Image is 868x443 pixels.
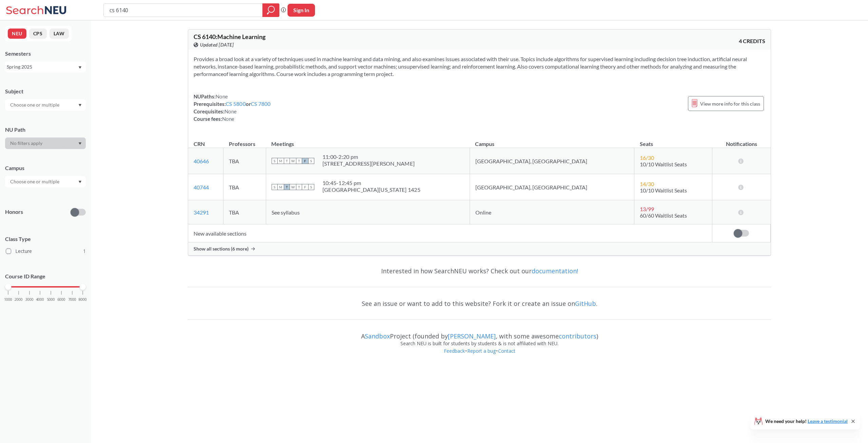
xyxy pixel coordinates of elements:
[188,326,771,340] div: A Project (founded by , with some awesome )
[188,224,712,242] td: New available sections
[302,158,308,164] span: F
[640,206,654,212] span: 13 / 99
[266,133,470,148] th: Meetings
[5,50,86,57] div: Semesters
[194,93,271,123] div: NUPaths: Prerequisites: or Corequisites: Course fees:
[470,148,634,174] td: [GEOGRAPHIC_DATA], [GEOGRAPHIC_DATA]
[251,101,271,107] a: CS 7800
[7,178,64,186] input: Choose one or multiple
[109,4,258,16] input: Class, professor, course number, "phrase"
[267,5,275,15] svg: magnifying glass
[532,267,578,275] a: documentation!
[296,184,302,190] span: T
[765,419,848,424] span: We need your help!
[634,133,712,148] th: Seats
[5,235,86,243] span: Class Type
[284,158,290,164] span: T
[6,247,86,256] label: Lecture
[216,93,228,99] span: None
[575,299,596,308] a: GitHub
[8,29,26,39] button: NEU
[226,101,246,107] a: CS 5800
[68,298,76,301] span: 7000
[5,126,86,133] div: NU Path
[322,186,420,193] div: [GEOGRAPHIC_DATA][US_STATE] 1425
[194,33,265,40] span: CS 6140 : Machine Learning
[640,187,687,193] span: 10/10 Waitlist Seats
[288,4,315,17] button: Sign In
[470,133,634,148] th: Campus
[5,208,23,216] p: Honors
[57,298,65,301] span: 6000
[223,200,266,224] td: TBA
[322,153,415,160] div: 11:00 - 2:20 pm
[290,184,296,190] span: W
[739,37,765,45] span: 4 CREDITS
[223,148,266,174] td: TBA
[5,137,86,149] div: Dropdown arrow
[467,348,496,354] a: Report a bug
[322,160,415,167] div: [STREET_ADDRESS][PERSON_NAME]
[640,154,654,161] span: 16 / 30
[365,332,390,340] a: Sandbox
[78,181,82,183] svg: Dropdown arrow
[78,66,82,69] svg: Dropdown arrow
[290,158,296,164] span: W
[5,61,86,72] div: Spring 2025Dropdown arrow
[5,99,86,111] div: Dropdown arrow
[5,176,86,187] div: Dropdown arrow
[223,174,266,200] td: TBA
[272,184,278,190] span: S
[200,41,234,49] span: Updated [DATE]
[322,180,420,186] div: 10:45 - 12:45 pm
[188,347,771,365] div: • •
[308,158,314,164] span: S
[302,184,308,190] span: F
[194,209,209,216] a: 34291
[188,261,771,281] div: Interested in how SearchNEU works? Check out our
[712,133,771,148] th: Notifications
[640,212,687,219] span: 60/60 Waitlist Seats
[262,3,279,17] div: magnifying glass
[36,298,44,301] span: 4000
[4,298,12,301] span: 1000
[79,298,87,301] span: 8000
[188,242,771,255] div: Show all sections (6 more)
[640,181,654,187] span: 14 / 30
[308,184,314,190] span: S
[5,273,86,280] p: Course ID Range
[808,418,848,424] a: Leave a testimonial
[50,29,69,39] button: LAW
[15,298,23,301] span: 2000
[7,63,78,71] div: Spring 2025
[272,209,300,216] span: See syllabus
[7,101,64,109] input: Choose one or multiple
[5,88,86,95] div: Subject
[5,164,86,172] div: Campus
[29,29,47,39] button: CPS
[559,332,596,340] a: contributors
[224,108,237,114] span: None
[83,247,86,255] span: 1
[188,340,771,347] div: Search NEU is built for students by students & is not affiliated with NEU.
[25,298,34,301] span: 3000
[448,332,496,340] a: [PERSON_NAME]
[222,116,234,122] span: None
[278,184,284,190] span: M
[194,158,209,164] a: 40646
[272,158,278,164] span: S
[470,174,634,200] td: [GEOGRAPHIC_DATA], [GEOGRAPHIC_DATA]
[284,184,290,190] span: T
[78,142,82,145] svg: Dropdown arrow
[194,184,209,190] a: 40744
[78,104,82,107] svg: Dropdown arrow
[194,55,765,78] section: Provides a broad look at a variety of techniques used in machine learning and data mining, and al...
[278,158,284,164] span: M
[194,140,205,148] div: CRN
[47,298,55,301] span: 5000
[188,294,771,313] div: See an issue or want to add to this website? Fork it or create an issue on .
[223,133,266,148] th: Professors
[443,348,465,354] a: Feedback
[470,200,634,224] td: Online
[700,99,760,108] span: View more info for this class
